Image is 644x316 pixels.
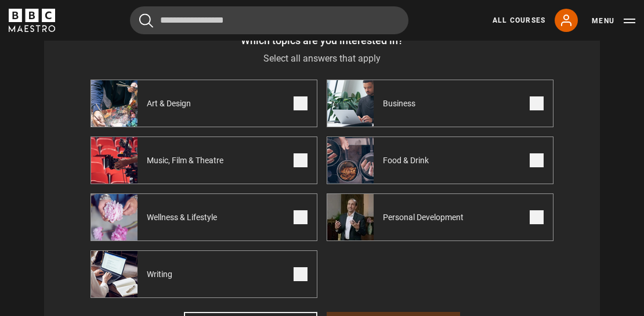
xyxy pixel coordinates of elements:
[130,6,408,34] input: Search
[138,211,231,223] span: Wellness & Lifestyle
[9,9,55,32] svg: BBC Maestro
[139,13,153,28] button: Submit the search query
[493,15,545,26] a: All Courses
[91,34,553,47] h3: Which topics are you interested in?
[374,211,477,223] span: Personal Development
[138,268,186,280] span: Writing
[91,52,553,66] p: Select all answers that apply
[374,155,443,166] span: Food & Drink
[138,155,237,166] span: Music, Film & Theatre
[592,15,635,27] button: Toggle navigation
[138,98,205,109] span: Art & Design
[374,98,429,109] span: Business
